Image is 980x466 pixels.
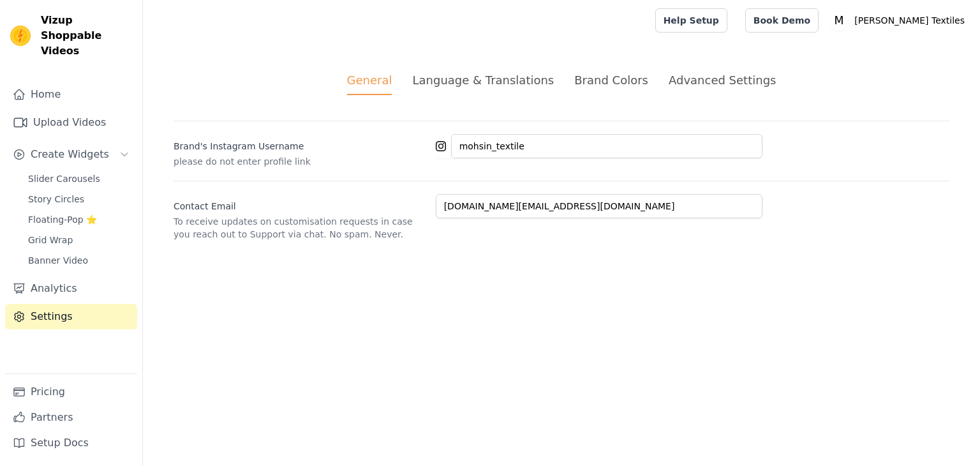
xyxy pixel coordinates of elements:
[28,193,84,206] span: Story Circles
[20,231,137,249] a: Grid Wrap
[655,8,727,33] a: Help Setup
[835,14,844,27] text: M
[174,195,426,213] label: Contact Email
[28,234,73,246] span: Grid Wrap
[174,215,426,241] p: To receive updates on customisation requests in case you reach out to Support via chat. No spam. ...
[5,430,137,456] a: Setup Docs
[174,155,426,168] p: please do not enter profile link
[10,26,31,46] img: Vizup
[412,71,554,89] div: Language & Translations
[31,147,109,162] span: Create Widgets
[5,304,137,329] a: Settings
[5,379,137,405] a: Pricing
[28,172,100,185] span: Slider Carousels
[20,211,137,229] a: Floating-Pop ⭐
[28,213,97,226] span: Floating-Pop ⭐
[41,13,132,59] span: Vizup Shoppable Videos
[5,142,137,167] button: Create Widgets
[347,71,392,95] div: General
[28,254,88,267] span: Banner Video
[5,82,137,107] a: Home
[174,135,426,153] label: Brand's Instagram Username
[20,170,137,188] a: Slider Carousels
[669,71,776,89] div: Advanced Settings
[745,8,819,33] a: Book Demo
[20,252,137,269] a: Banner Video
[574,71,648,89] div: Brand Colors
[5,405,137,430] a: Partners
[5,110,137,135] a: Upload Videos
[849,9,970,32] p: [PERSON_NAME] Textiles
[5,276,137,301] a: Analytics
[20,190,137,208] a: Story Circles
[829,9,970,32] button: M [PERSON_NAME] Textiles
